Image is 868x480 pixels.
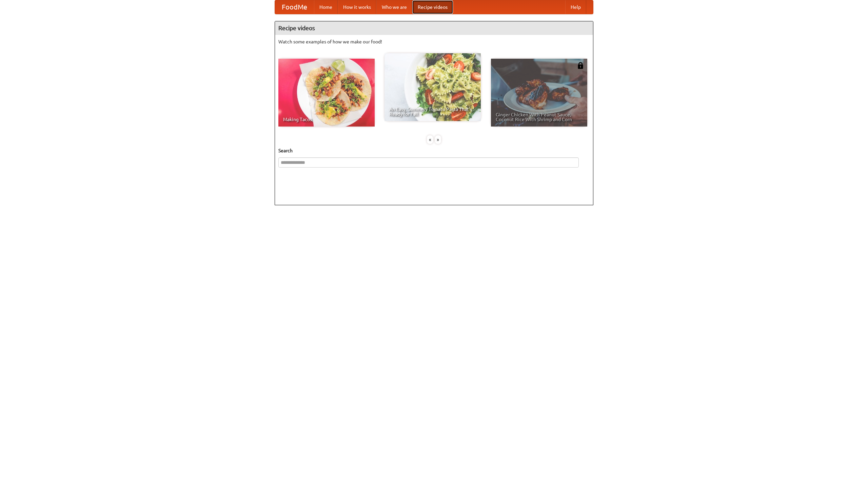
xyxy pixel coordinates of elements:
h5: Search [278,147,590,154]
a: An Easy, Summery Tomato Pasta That's Ready for Fall [384,53,481,121]
a: Who we are [376,0,412,14]
img: 483408.png [577,62,584,69]
p: Watch some examples of how we make our food! [278,38,590,45]
a: FoodMe [275,0,314,14]
h4: Recipe videos [275,21,593,35]
span: Making Tacos [283,117,370,122]
a: How it works [338,0,376,14]
a: Home [314,0,338,14]
a: Making Tacos [278,59,375,127]
div: » [435,135,441,144]
span: An Easy, Summery Tomato Pasta That's Ready for Fall [389,107,476,116]
div: « [427,135,433,144]
a: Help [565,0,586,14]
a: Recipe videos [412,0,453,14]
